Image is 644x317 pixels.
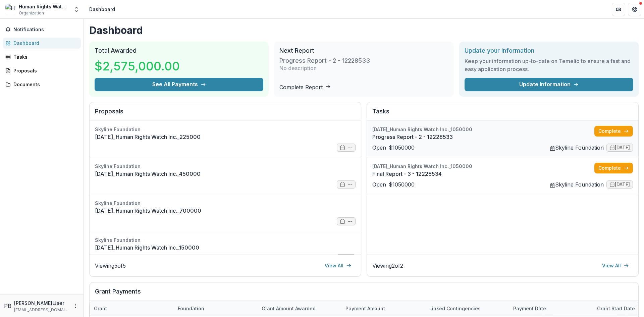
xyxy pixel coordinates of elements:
[174,301,258,316] div: Foundation
[509,301,593,316] div: Payment date
[3,79,81,90] a: Documents
[425,301,509,316] div: Linked Contingencies
[95,57,180,75] h3: $2,575,000.00
[612,3,625,16] button: Partners
[72,3,81,16] button: Open entity switcher
[372,262,403,270] p: Viewing 2 of 2
[13,67,75,74] div: Proposals
[593,305,639,312] div: Grant start date
[87,4,118,14] nav: breadcrumb
[594,126,633,137] a: Complete
[425,305,485,312] div: Linked Contingencies
[95,133,356,141] a: [DATE]_Human Rights Watch Inc._225000
[3,24,81,35] button: Notifications
[598,260,633,271] a: View All
[372,170,594,178] a: Final Report - 3 - 12228534
[19,10,44,16] span: Organization
[3,65,81,76] a: Proposals
[465,78,633,91] a: Update Information
[3,38,81,49] a: Dashboard
[13,53,75,60] div: Tasks
[341,301,425,316] div: Payment Amount
[90,301,174,316] div: Grant
[279,57,370,64] h3: Progress Report - 2 - 12228533
[95,244,356,252] a: [DATE]_Human Rights Watch Inc._150000
[13,40,75,47] div: Dashboard
[174,305,208,312] div: Foundation
[95,108,356,120] h2: Proposals
[594,163,633,173] a: Complete
[4,302,11,310] div: Pippa Brown
[95,78,263,91] button: See All Payments
[14,300,52,307] p: [PERSON_NAME]
[13,81,75,88] div: Documents
[95,47,263,54] h2: Total Awarded
[279,47,448,54] h2: Next Report
[509,305,550,312] div: Payment date
[52,299,65,307] p: User
[321,260,356,271] a: View All
[95,207,356,215] a: [DATE]_Human Rights Watch Inc._700000
[258,301,341,316] div: Grant amount awarded
[3,51,81,62] a: Tasks
[14,307,69,313] p: [EMAIL_ADDRESS][DOMAIN_NAME]
[13,27,78,33] span: Notifications
[628,3,641,16] button: Get Help
[95,288,633,301] h2: Grant Payments
[372,108,633,120] h2: Tasks
[89,24,639,36] h1: Dashboard
[465,47,633,54] h2: Update your information
[71,302,79,310] button: More
[372,133,594,141] a: Progress Report - 2 - 12228533
[465,57,633,73] h3: Keep your information up-to-date on Temelio to ensure a fast and easy application process.
[341,305,389,312] div: Payment Amount
[19,3,69,10] div: Human Rights Watch Inc.
[279,64,317,72] p: No description
[5,4,16,15] img: Human Rights Watch Inc.
[95,170,356,178] a: [DATE]_Human Rights Watch Inc._450000
[90,305,111,312] div: Grant
[279,84,331,91] a: Complete Report
[89,6,115,13] div: Dashboard
[258,305,320,312] div: Grant amount awarded
[95,262,126,270] p: Viewing 5 of 5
